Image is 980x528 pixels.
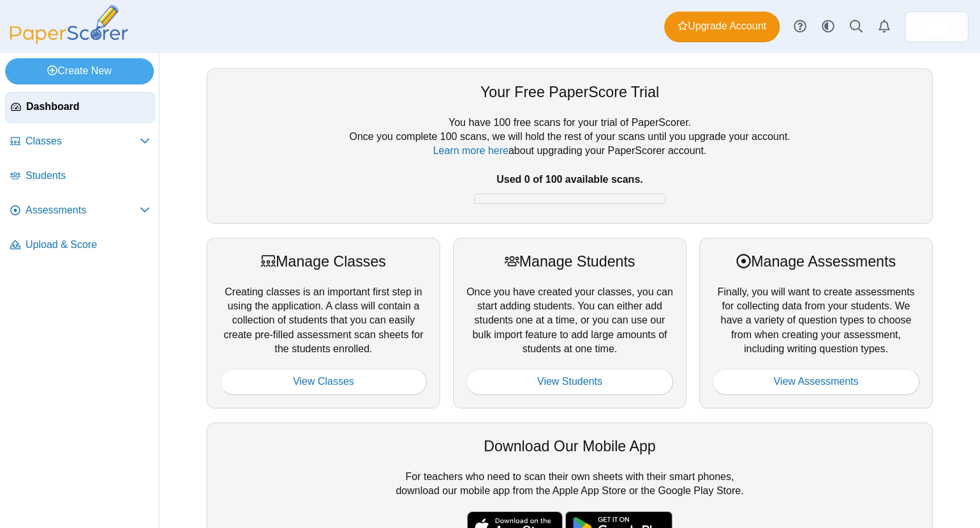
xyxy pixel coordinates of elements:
[220,436,919,456] div: Download Our Mobile App
[5,161,155,192] a: Students
[678,19,766,33] span: Upgrade Account
[926,17,947,37] img: ps.jWXx8pjUAJr6jz44
[713,251,919,272] div: Manage Assessments
[926,17,947,37] span: Brandon Gibson
[453,238,687,408] div: Once you have created your classes, you can start adding students. You can either add students on...
[466,251,673,272] div: Manage Students
[220,116,919,210] div: You have 100 free scans for your trial of PaperScorer. Once you complete 100 scans, we will hold ...
[26,203,140,217] span: Assessments
[466,369,673,394] a: View Students
[220,82,919,102] div: Your Free PaperScore Trial
[26,100,149,114] span: Dashboard
[5,127,155,157] a: Classes
[496,174,642,185] b: Used 0 of 100 available scans.
[220,369,427,394] a: View Classes
[26,134,140,148] span: Classes
[713,369,919,394] a: View Assessments
[26,238,150,252] span: Upload & Score
[5,58,154,84] a: Create New
[433,145,509,156] a: Learn more here
[207,238,440,408] div: Creating classes is an important first step in using the application. A class will contain a coll...
[220,251,427,272] div: Manage Classes
[5,35,133,46] a: PaperScorer
[5,5,133,44] img: PaperScorer
[5,92,155,123] a: Dashboard
[664,12,780,42] a: Upgrade Account
[699,238,933,408] div: Finally, you will want to create assessments for collecting data from your students. We have a va...
[905,12,969,42] a: ps.jWXx8pjUAJr6jz44
[870,13,898,41] a: Alerts
[5,230,155,261] a: Upload & Score
[26,169,150,183] span: Students
[5,196,155,226] a: Assessments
